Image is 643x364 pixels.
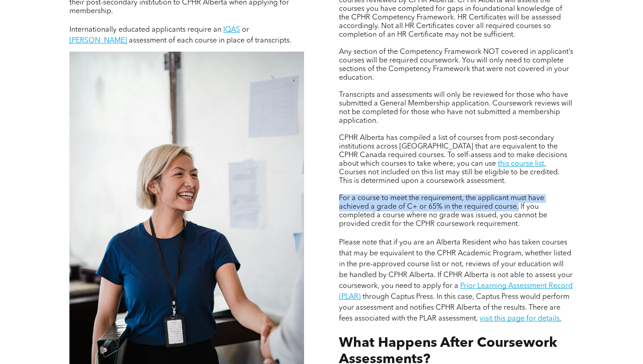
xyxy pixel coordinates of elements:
span: Please note that if you are an Alberta Resident who has taken courses that may be equivalent to t... [339,239,573,290]
a: visit this page for details. [480,315,561,322]
span: CPHR Alberta has compiled a list of courses from post-secondary institutions across [GEOGRAPHIC_D... [339,134,567,168]
a: this course list. [498,160,546,168]
span: through Captus Press. In this case, Captus Press would perform your assessment and notifies CPHR ... [339,293,569,322]
span: Courses not included on this list may still be eligible to be credited. This is determined upon a... [339,169,560,185]
span: Transcripts and assessments will only be reviewed for those who have submitted a General Membersh... [339,91,572,125]
a: IQAS [223,26,240,34]
span: Any section of the Competency Framework NOT covered in applicant’s courses will be required cours... [339,48,573,81]
span: assessment of each course in place of transcripts. [129,37,291,44]
span: Internationally educated applicants require an [69,26,221,34]
span: For a course to meet the requirement, the applicant must have achieved a grade of C+ or 65% in th... [339,195,547,228]
a: [PERSON_NAME] [69,37,127,44]
a: Prior Learning Assessment Record (PLAR) [339,283,573,301]
span: or [242,26,249,34]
